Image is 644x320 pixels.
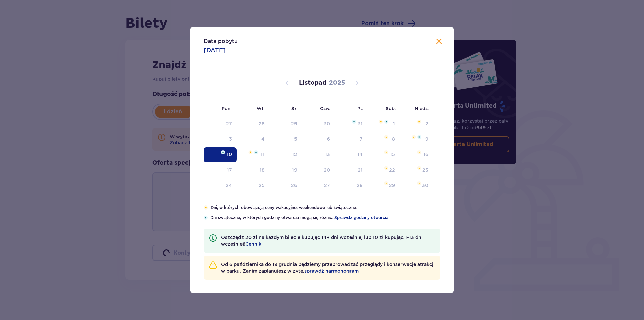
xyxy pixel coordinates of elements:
[237,117,269,131] td: Data niedostępna. wtorek, 28 października 2025
[302,178,335,193] td: Data niedostępna. czwartek, 27 listopada 2025
[294,136,297,142] div: 5
[400,163,433,178] td: Data niedostępna. niedziela, 23 listopada 2025
[357,182,363,189] div: 28
[367,178,400,193] td: Data niedostępna. sobota, 29 listopada 2025
[324,167,330,173] div: 20
[358,120,363,127] div: 31
[269,147,302,162] td: Data niedostępna. środa, 12 listopada 2025
[386,106,396,111] small: Sob.
[367,117,400,131] td: Data niedostępna. sobota, 1 listopada 2025
[390,151,395,158] div: 15
[204,205,208,210] img: Pomarańczowa gwiazdka
[248,150,253,154] img: Pomarańczowa gwiazdka
[384,120,388,124] img: Niebieska gwiazdka
[261,151,265,158] div: 11
[379,120,383,124] img: Pomarańczowa gwiazdka
[367,163,400,178] td: Data niedostępna. sobota, 22 listopada 2025
[227,151,232,158] div: 10
[257,106,265,111] small: Wt.
[204,178,237,193] td: Data niedostępna. poniedziałek, 24 listopada 2025
[269,117,302,131] td: Data niedostępna. środa, 29 października 2025
[384,135,388,139] img: Pomarańczowa gwiazdka
[389,167,395,173] div: 22
[412,135,416,139] img: Pomarańczowa gwiazdka
[335,163,367,178] td: Data niedostępna. piątek, 21 listopada 2025
[417,150,421,154] img: Pomarańczowa gwiazdka
[357,151,363,158] div: 14
[304,268,359,274] a: sprawdź harmonogram
[302,132,335,147] td: Data niedostępna. czwartek, 6 listopada 2025
[302,117,335,131] td: Data niedostępna. czwartek, 30 października 2025
[393,120,395,127] div: 1
[221,234,435,247] p: Oszczędź 20 zł na każdym bilecie kupując 14+ dni wcześniej lub 10 zł kupując 1-13 dni wcześniej!
[384,181,388,185] img: Pomarańczowa gwiazdka
[291,120,297,127] div: 29
[299,79,326,87] p: Listopad
[211,204,440,211] p: Dni, w których obowiązują ceny wakacyjne, weekendowe lub świąteczne.
[260,167,265,173] div: 18
[417,166,421,170] img: Pomarańczowa gwiazdka
[384,150,388,154] img: Pomarańczowa gwiazdka
[204,46,226,54] p: [DATE]
[358,167,363,173] div: 21
[292,151,297,158] div: 12
[422,167,428,173] div: 23
[245,241,261,247] a: Cennik
[259,182,265,189] div: 25
[367,132,400,147] td: Data niedostępna. sobota, 8 listopada 2025
[210,215,440,221] p: Dni świąteczne, w których godziny otwarcia mogą się różnić.
[417,181,421,185] img: Pomarańczowa gwiazdka
[261,136,265,142] div: 4
[425,136,428,142] div: 9
[226,120,232,127] div: 27
[423,151,428,158] div: 16
[360,136,363,142] div: 7
[254,150,258,154] img: Niebieska gwiazdka
[222,106,232,111] small: Pon.
[269,132,302,147] td: Data niedostępna. środa, 5 listopada 2025
[226,182,232,189] div: 24
[291,182,297,189] div: 26
[269,163,302,178] td: Data niedostępna. środa, 19 listopada 2025
[335,132,367,147] td: Data niedostępna. piątek, 7 listopada 2025
[204,117,237,131] td: Data niedostępna. poniedziałek, 27 października 2025
[422,182,428,189] div: 30
[417,120,421,124] img: Pomarańczowa gwiazdka
[389,182,395,189] div: 29
[292,167,297,173] div: 19
[204,147,237,162] td: Data zaznaczona. poniedziałek, 10 listopada 2025
[327,136,330,142] div: 6
[269,178,302,193] td: Data niedostępna. środa, 26 listopada 2025
[425,120,428,127] div: 2
[325,151,330,158] div: 13
[302,147,335,162] td: Data niedostępna. czwartek, 13 listopada 2025
[334,215,388,221] a: Sprawdź godziny otwarcia
[302,163,335,178] td: Data niedostępna. czwartek, 20 listopada 2025
[367,147,400,162] td: Data niedostępna. sobota, 15 listopada 2025
[352,120,356,124] img: Niebieska gwiazdka
[353,79,361,87] button: Następny miesiąc
[335,117,367,131] td: Data niedostępna. piątek, 31 października 2025
[204,216,208,220] img: Niebieska gwiazdka
[227,167,232,173] div: 17
[335,178,367,193] td: Data niedostępna. piątek, 28 listopada 2025
[259,120,265,127] div: 28
[335,147,367,162] td: Data niedostępna. piątek, 14 listopada 2025
[324,120,330,127] div: 30
[400,117,433,131] td: Data niedostępna. niedziela, 2 listopada 2025
[204,38,238,45] p: Data pobytu
[221,261,435,274] p: Od 6 października do 19 grudnia będziemy przeprowadzać przeglądy i konserwacje atrakcji w parku. ...
[237,132,269,147] td: Data niedostępna. wtorek, 4 listopada 2025
[329,79,345,87] p: 2025
[237,163,269,178] td: Data niedostępna. wtorek, 18 listopada 2025
[204,132,237,147] td: Data niedostępna. poniedziałek, 3 listopada 2025
[291,106,298,111] small: Śr.
[204,163,237,178] td: Data niedostępna. poniedziałek, 17 listopada 2025
[320,106,330,111] small: Czw.
[324,182,330,189] div: 27
[237,147,269,162] td: Data niedostępna. wtorek, 11 listopada 2025
[221,150,225,154] img: Niebieska gwiazdka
